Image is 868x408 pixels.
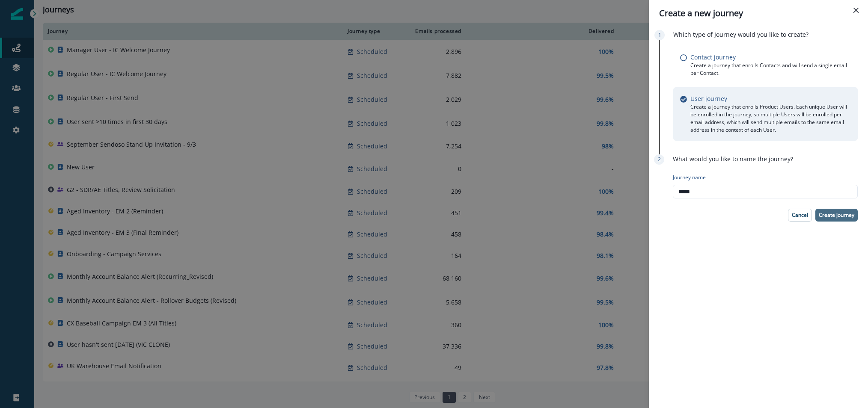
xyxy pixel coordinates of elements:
button: Create journey [815,209,858,222]
p: User journey [690,94,727,103]
p: 1 [658,31,661,39]
p: Create a journey that enrolls Contacts and will send a single email per Contact. [690,62,851,77]
p: Contact journey [690,53,736,62]
p: Which type of Journey would you like to create? [673,30,809,39]
p: Journey name [673,174,706,181]
button: Cancel [788,209,812,222]
p: Create journey [819,212,854,218]
p: Cancel [792,212,808,218]
div: Create a new journey [659,7,858,20]
p: 2 [658,156,661,163]
p: Create a journey that enrolls Product Users. Each unique User will be enrolled in the journey, so... [690,103,851,134]
button: Close [849,3,863,17]
p: What would you like to name the journey? [673,154,793,163]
